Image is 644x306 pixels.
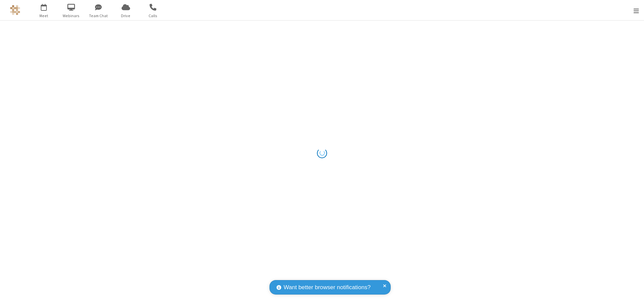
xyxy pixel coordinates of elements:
[31,13,57,19] span: Meet
[86,13,111,19] span: Team Chat
[284,283,371,292] span: Want better browser notifications?
[59,13,84,19] span: Webinars
[140,13,166,19] span: Calls
[113,13,138,19] span: Drive
[10,5,20,15] img: QA Selenium DO NOT DELETE OR CHANGE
